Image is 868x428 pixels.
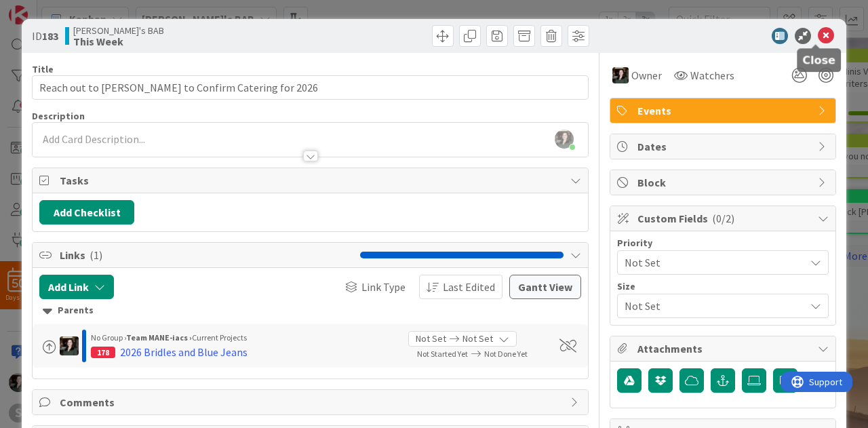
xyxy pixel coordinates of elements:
[637,174,811,191] span: Block
[637,341,811,357] span: Attachments
[625,253,798,272] span: Not Set
[462,332,493,346] span: Not Set
[625,296,798,315] span: Not Set
[126,332,192,343] b: Team MANE-iacs ›
[32,28,58,44] span: ID
[637,102,811,119] span: Events
[28,2,62,18] span: Support
[192,332,247,343] span: Current Projects
[637,138,811,155] span: Dates
[60,336,79,355] img: AB
[419,275,502,299] button: Last Edited
[32,63,54,75] label: Title
[617,281,829,291] div: Size
[361,279,406,295] span: Link Type
[443,279,495,295] span: Last Edited
[73,36,164,47] b: This Week
[509,275,581,299] button: Gantt View
[91,332,126,343] span: No Group ›
[73,25,164,36] span: [PERSON_NAME]'s BAB
[416,332,446,346] span: Not Set
[60,394,564,410] span: Comments
[43,303,578,318] div: Parents
[631,67,662,83] span: Owner
[612,67,629,83] img: AB
[39,275,114,299] button: Add Link
[42,29,58,43] b: 183
[637,210,811,227] span: Custom Fields
[39,200,134,225] button: Add Checklist
[120,344,248,360] div: 2026 Bridles and Blue Jeans
[60,247,353,263] span: Links
[690,67,734,83] span: Watchers
[802,54,835,66] h5: Close
[60,172,564,189] span: Tasks
[91,347,115,358] div: 178
[712,212,734,225] span: ( 0/2 )
[484,349,528,359] span: Not Done Yet
[32,110,85,122] span: Description
[417,349,468,359] span: Not Started Yet
[32,75,589,100] input: type card name here...
[90,248,102,262] span: ( 1 )
[617,238,829,248] div: Priority
[555,130,574,149] img: BGH1ssjguSm4LHZnYplLir4jDoFyc3Zk.jpg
